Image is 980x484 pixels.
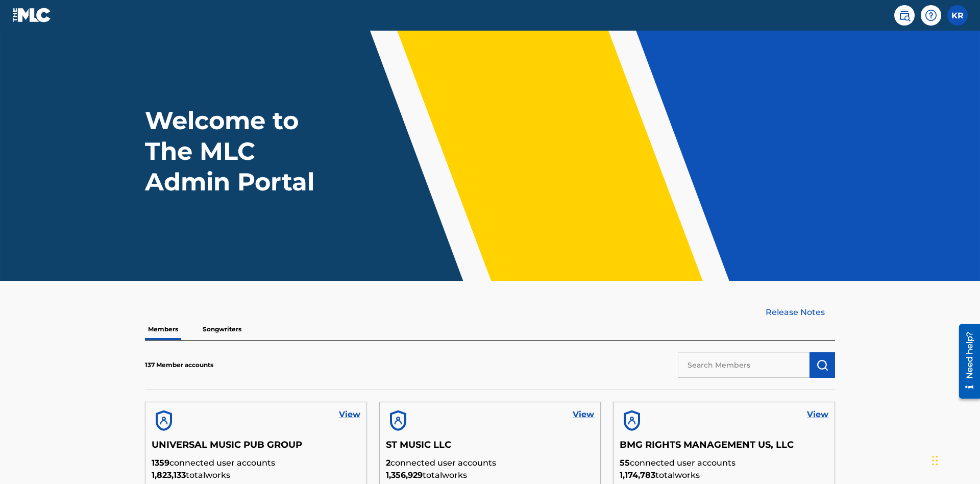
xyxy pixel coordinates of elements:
img: account [386,408,410,433]
a: Release Notes [766,306,835,319]
iframe: Resource Center [951,320,980,404]
p: connected user accounts [620,457,828,469]
span: 2 [386,458,390,468]
p: Members [145,319,181,340]
div: Help [921,5,941,26]
img: Search Works [816,359,828,371]
img: MLC Logo [12,8,52,22]
p: 137 Member accounts [145,360,213,370]
p: connected user accounts [152,457,360,469]
p: total works [620,469,828,481]
span: 1,356,929 [386,470,423,480]
div: Drag [932,445,938,476]
span: 1,823,133 [152,470,186,480]
a: View [573,408,594,421]
div: User Menu [947,5,968,26]
h5: UNIVERSAL MUSIC PUB GROUP [152,439,360,457]
img: help [925,9,937,21]
h5: ST MUSIC LLC [386,439,595,457]
span: 1359 [152,458,169,468]
input: Search Members [678,352,810,378]
p: Songwriters [200,319,244,340]
img: account [620,408,644,433]
p: total works [386,469,595,481]
p: total works [152,469,360,481]
img: account [152,408,176,433]
p: connected user accounts [386,457,595,469]
h1: Welcome to The MLC Admin Portal [145,105,336,197]
a: View [339,408,360,421]
span: 55 [620,458,630,468]
h5: BMG RIGHTS MANAGEMENT US, LLC [620,439,828,457]
span: 1,174,783 [620,470,655,480]
img: search [898,9,911,21]
iframe: Chat Widget [929,435,980,484]
a: View [807,408,828,421]
a: Public Search [894,5,915,26]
